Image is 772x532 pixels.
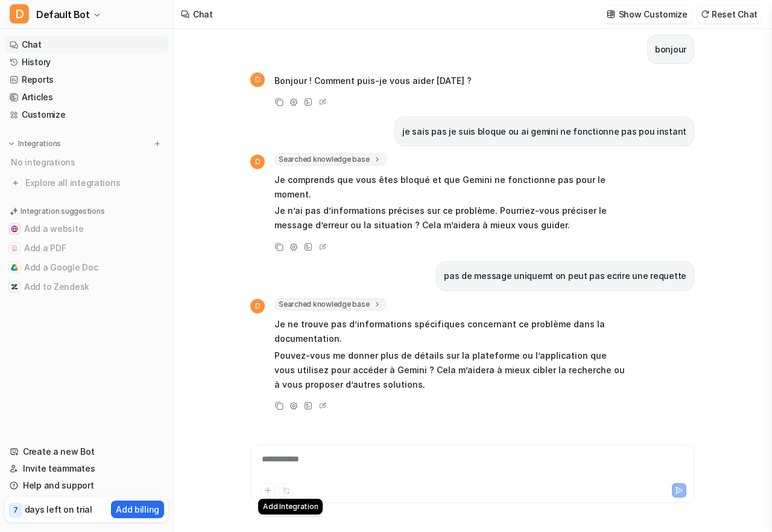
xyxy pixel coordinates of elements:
[274,298,386,310] span: Searched knowledge base
[274,317,627,346] p: Je ne trouve pas d’informations spécifiques concernant ce problème dans la documentation.
[274,153,386,165] span: Searched knowledge base
[11,225,18,232] img: Add a website
[116,503,159,516] p: Add billing
[11,264,18,271] img: Add a Google Doc
[7,139,16,148] img: expand menu
[5,443,168,460] a: Create a new Bot
[402,124,686,139] p: je sais pas je suis bloque ou ai gemini ne fonctionne pas pou instant
[11,283,18,290] img: Add to Zendesk
[250,155,265,169] span: D
[274,204,627,232] p: Je n’ai pas d’informations précises sur ce problème. Pourriez-vous préciser le message d’erreur o...
[10,4,29,24] span: D
[274,74,472,88] p: Bonjour ! Comment puis-je vous aider [DATE] ?
[250,299,265,313] span: D
[5,258,168,277] button: Add a Google DocAdd a Google Doc
[11,245,18,252] img: Add a PDF
[13,505,18,516] p: 7
[274,348,627,392] p: Pouvez-vous me donner plus de détails sur la plateforme ou l’application que vous utilisez pour a...
[5,138,65,150] button: Integrations
[111,501,164,518] button: Add billing
[5,219,168,239] button: Add a websiteAdd a website
[619,8,688,21] p: Show Customize
[10,177,22,189] img: explore all integrations
[701,10,709,19] img: reset
[655,42,686,57] p: bonjour
[5,175,168,191] a: Explore all integrations
[25,503,92,516] p: days left on trial
[274,173,627,202] p: Je comprends que vous êtes bloqué et que Gemini ne fonctionne pas pour le moment.
[5,460,168,477] a: Invite teammates
[25,173,163,193] span: Explore all integrations
[5,277,168,296] button: Add to ZendeskAdd to Zendesk
[5,54,168,71] a: History
[5,71,168,88] a: Reports
[5,477,168,494] a: Help and support
[250,72,265,87] span: D
[18,139,61,149] p: Integrations
[36,6,90,23] span: Default Bot
[444,269,686,283] p: pas de message uniquemt on peut pas ecrire une requette
[21,206,104,217] p: Integration suggestions
[258,499,323,514] div: Add Integration
[193,8,213,21] div: Chat
[7,152,168,172] div: No integrations
[5,89,168,106] a: Articles
[5,239,168,258] button: Add a PDFAdd a PDF
[697,5,762,23] button: Reset Chat
[5,106,168,123] a: Customize
[607,10,615,19] img: customize
[153,139,162,148] img: menu_add.svg
[5,36,168,53] a: Chat
[603,5,692,23] button: Show Customize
